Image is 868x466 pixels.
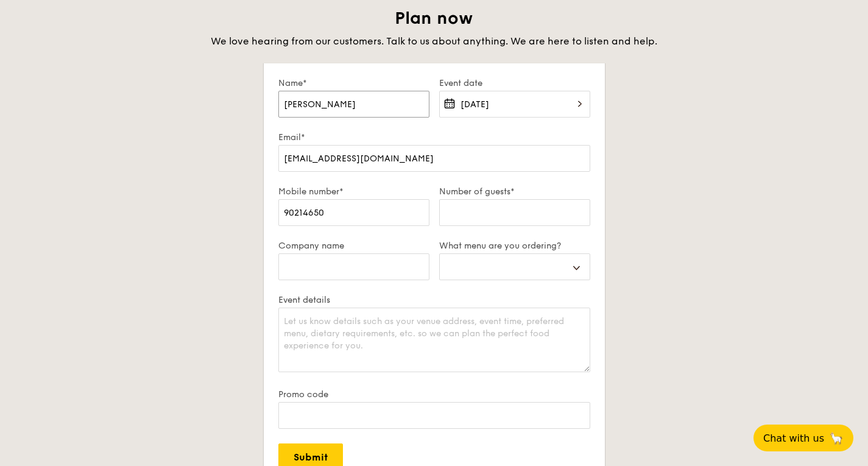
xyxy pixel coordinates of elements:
[278,308,590,372] textarea: Let us know details such as your venue address, event time, preferred menu, dietary requirements,...
[763,432,824,444] span: Chat with us
[439,241,590,251] label: What menu are you ordering?
[753,425,853,451] button: Chat with us🦙
[395,8,473,29] span: Plan now
[439,78,590,88] label: Event date
[278,389,590,400] label: Promo code
[278,78,429,88] label: Name*
[829,431,844,445] span: 🦙
[278,186,429,197] label: Mobile number*
[211,35,657,47] span: We love hearing from our customers. Talk to us about anything. We are here to listen and help.
[439,186,590,197] label: Number of guests*
[278,241,429,251] label: Company name
[278,295,590,305] label: Event details
[278,132,590,143] label: Email*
